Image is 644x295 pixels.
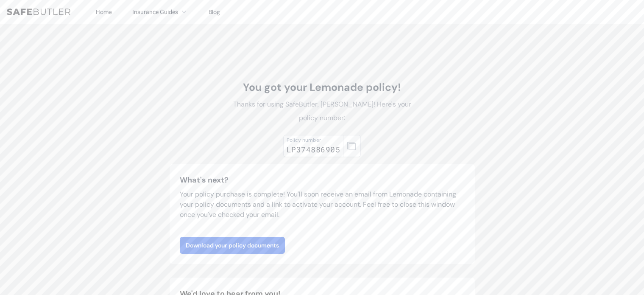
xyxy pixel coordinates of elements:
[227,98,417,125] p: Thanks for using SafeButler, [PERSON_NAME]! Here's your policy number:
[180,237,285,254] a: Download your policy documents
[7,8,70,15] img: SafeButler Text Logo
[132,7,188,17] button: Insurance Guides
[209,8,220,16] a: Blog
[287,137,340,143] div: Policy number
[287,143,340,155] div: LP374886905
[180,189,465,220] p: Your policy purchase is complete! You'll soon receive an email from Lemonade containing your poli...
[227,81,417,94] h1: You got your Lemonade policy!
[96,8,112,16] a: Home
[180,174,465,186] h3: What's next?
